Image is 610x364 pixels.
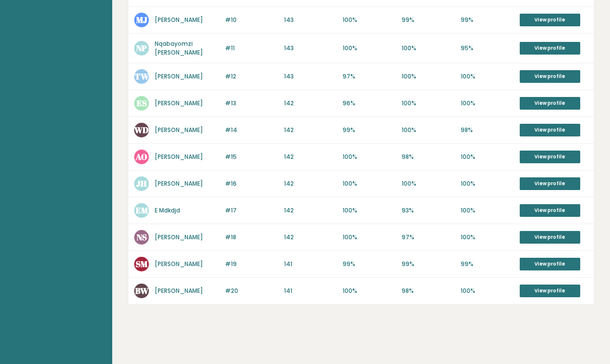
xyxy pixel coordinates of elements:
text: AO [135,151,147,162]
a: [PERSON_NAME] [155,126,203,134]
p: 100% [461,206,514,215]
p: #15 [225,153,278,161]
text: SM [136,258,148,269]
p: 97% [402,233,455,242]
p: 141 [284,260,337,268]
a: View profile [520,70,580,83]
p: 100% [402,44,455,53]
p: 96% [343,99,396,108]
p: 142 [284,153,337,161]
p: 100% [343,179,396,188]
p: 142 [284,233,337,242]
p: #18 [225,233,278,242]
a: [PERSON_NAME] [155,260,203,268]
p: #13 [225,99,278,108]
a: View profile [520,124,580,136]
p: 100% [343,44,396,53]
a: View profile [520,258,580,270]
a: [PERSON_NAME] [155,179,203,188]
p: 100% [461,72,514,81]
p: 100% [402,72,455,81]
p: #14 [225,126,278,134]
p: 142 [284,206,337,215]
p: #12 [225,72,278,81]
a: View profile [520,97,580,110]
p: 100% [402,179,455,188]
p: 95% [461,44,514,53]
p: 100% [461,287,514,295]
p: #16 [225,179,278,188]
text: ES [137,97,147,109]
p: #17 [225,206,278,215]
p: 142 [284,99,337,108]
p: 99% [402,260,455,268]
p: 98% [402,287,455,295]
text: NS [137,231,147,243]
p: 97% [343,72,396,81]
p: 100% [343,206,396,215]
a: View profile [520,151,580,163]
p: 100% [402,99,455,108]
a: View profile [520,177,580,190]
text: NP [136,42,147,54]
p: 98% [402,153,455,161]
a: View profile [520,231,580,244]
a: View profile [520,42,580,55]
p: 99% [461,260,514,268]
p: #11 [225,44,278,53]
p: 143 [284,44,337,53]
text: TW [135,71,149,82]
text: BW [135,285,149,296]
p: #20 [225,287,278,295]
p: 100% [402,126,455,134]
p: 100% [461,99,514,108]
a: View profile [520,285,580,297]
p: 100% [343,16,396,24]
a: [PERSON_NAME] [155,153,203,161]
p: 100% [461,233,514,242]
a: [PERSON_NAME] [155,16,203,24]
p: 99% [461,16,514,24]
p: 143 [284,72,337,81]
p: 100% [343,287,396,295]
p: #10 [225,16,278,24]
p: 100% [461,179,514,188]
p: 99% [343,260,396,268]
p: 99% [343,126,396,134]
p: 93% [402,206,455,215]
a: [PERSON_NAME] [155,233,203,241]
text: MJ [136,14,147,25]
p: #19 [225,260,278,268]
a: View profile [520,14,580,26]
p: 100% [461,153,514,161]
p: 142 [284,179,337,188]
a: [PERSON_NAME] [155,72,203,80]
a: [PERSON_NAME] [155,99,203,107]
text: JH [136,178,147,189]
p: 143 [284,16,337,24]
p: 98% [461,126,514,134]
text: WD [134,124,149,135]
a: E Mdkdjd [155,206,180,214]
a: [PERSON_NAME] [155,287,203,295]
a: View profile [520,204,580,217]
p: 99% [402,16,455,24]
p: 100% [343,233,396,242]
p: 141 [284,287,337,295]
a: Nqabayomzi [PERSON_NAME] [155,39,203,57]
p: 142 [284,126,337,134]
p: 100% [343,153,396,161]
text: EM [136,205,148,216]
